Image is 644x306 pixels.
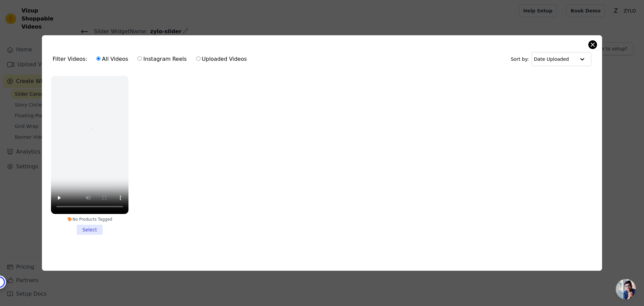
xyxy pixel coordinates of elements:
div: Open chat [616,279,636,299]
label: All Videos [96,55,128,63]
label: Instagram Reels [137,55,187,63]
div: Sort by: [511,52,592,66]
label: Uploaded Videos [196,55,247,63]
button: Close modal [589,41,597,49]
div: No Products Tagged [51,217,128,222]
div: Filter Videos: [53,51,251,67]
